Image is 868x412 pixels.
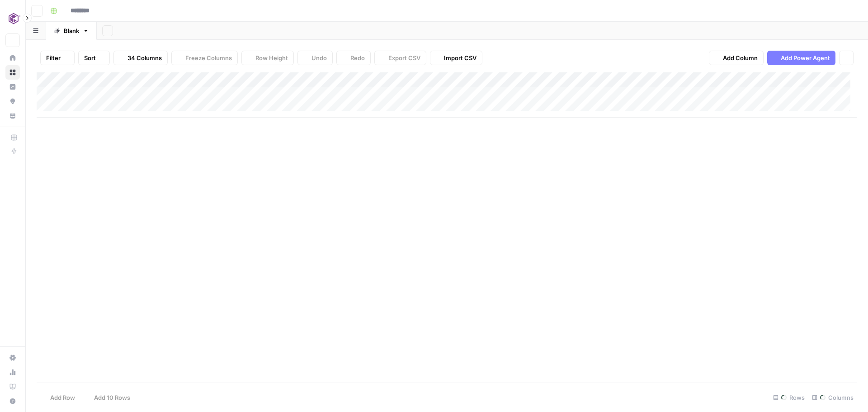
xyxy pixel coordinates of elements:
[808,390,857,405] div: Columns
[78,51,110,65] button: Sort
[5,109,20,123] a: Your Data
[430,51,482,65] button: Import CSV
[94,393,130,402] span: Add 10 Rows
[5,350,20,365] a: Settings
[769,390,808,405] div: Rows
[5,365,20,379] a: Usage
[5,51,20,65] a: Home
[185,53,232,62] span: Freeze Columns
[5,394,20,408] button: Help + Support
[767,51,835,65] button: Add Power Agent
[37,390,80,405] button: Add Row
[781,53,830,62] span: Add Power Agent
[311,53,327,62] span: Undo
[80,390,136,405] button: Add 10 Rows
[336,51,371,65] button: Redo
[709,51,764,65] button: Add Column
[5,80,20,94] a: Insights
[64,26,79,35] div: Blank
[255,53,288,62] span: Row Height
[127,53,162,62] span: 34 Columns
[297,51,333,65] button: Undo
[5,65,20,80] a: Browse
[241,51,294,65] button: Row Height
[5,379,20,394] a: Learning Hub
[84,53,96,62] span: Sort
[113,51,168,65] button: 34 Columns
[388,53,420,62] span: Export CSV
[5,7,20,30] button: Workspace: Commvault
[5,10,22,27] img: Commvault Logo
[50,393,75,402] span: Add Row
[46,22,97,40] a: Blank
[374,51,426,65] button: Export CSV
[46,53,61,62] span: Filter
[444,53,476,62] span: Import CSV
[723,53,758,62] span: Add Column
[350,53,365,62] span: Redo
[171,51,238,65] button: Freeze Columns
[5,94,20,109] a: Opportunities
[40,51,75,65] button: Filter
